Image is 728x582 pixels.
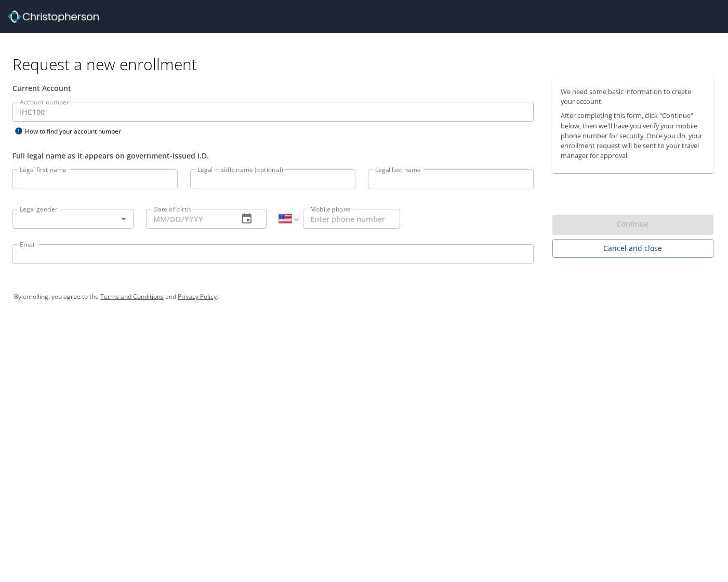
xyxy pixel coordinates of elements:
p: We need some basic information to create your account. [561,87,705,107]
div: Full legal name as it appears on government-issued I.D. [12,150,534,161]
a: Privacy Policy [178,292,217,301]
div: How to find your account number [12,125,142,138]
input: MM/DD/YYYY [146,209,231,229]
div: By enrolling, you agree to the and . [14,284,714,310]
img: cbt logo [8,10,99,23]
span: Cancel and close [561,242,705,255]
div: Current Account [12,83,534,94]
div: ​ [12,209,134,229]
p: After completing this form, click "Continue" below, then we'll have you verify your mobile phone ... [561,111,705,161]
a: Terms and Conditions [100,292,164,301]
h1: Request a new enrollment [12,54,722,74]
input: Enter phone number [303,209,400,229]
button: Cancel and close [552,239,713,258]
